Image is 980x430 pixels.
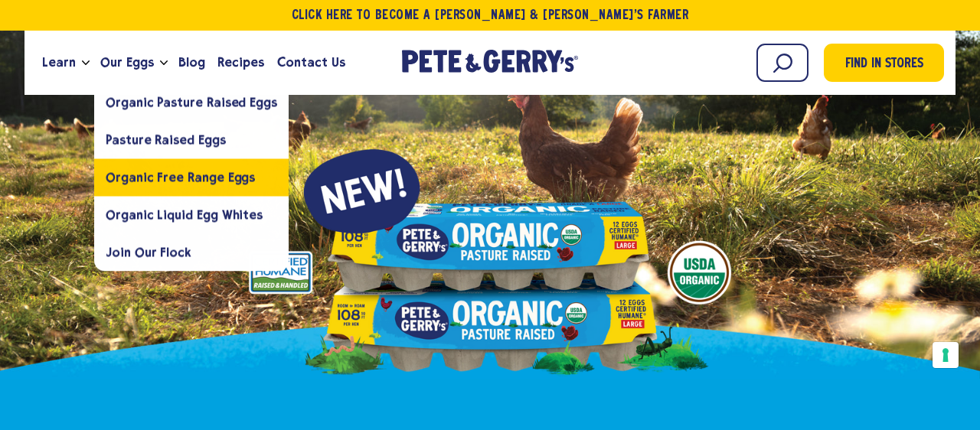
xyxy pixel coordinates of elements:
span: Our Eggs [100,53,154,72]
a: Pasture Raised Eggs [94,121,289,158]
a: Find in Stores [824,44,944,82]
a: Learn [36,42,82,83]
button: Open the dropdown menu for Our Eggs [160,60,168,66]
span: Pasture Raised Eggs [106,132,225,147]
a: Contact Us [271,42,351,83]
span: Organic Pasture Raised Eggs [106,95,277,109]
span: Blog [178,53,205,72]
button: Your consent preferences for tracking technologies [933,342,959,368]
a: Organic Free Range Eggs [94,158,289,196]
button: Open the dropdown menu for Learn [82,60,90,66]
a: Recipes [211,42,270,83]
span: Find in Stores [845,54,923,75]
a: Organic Liquid Egg Whites [94,196,289,233]
span: Join Our Flock [106,245,191,259]
a: Organic Pasture Raised Eggs [94,83,289,121]
a: Blog [172,42,211,83]
span: Recipes [217,53,264,72]
a: Join Our Flock [94,233,289,271]
span: Organic Liquid Egg Whites [106,207,263,222]
span: Contact Us [277,53,345,72]
input: Search [756,44,808,82]
a: Our Eggs [94,42,160,83]
span: Organic Free Range Eggs [106,170,255,184]
span: Learn [42,53,76,72]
